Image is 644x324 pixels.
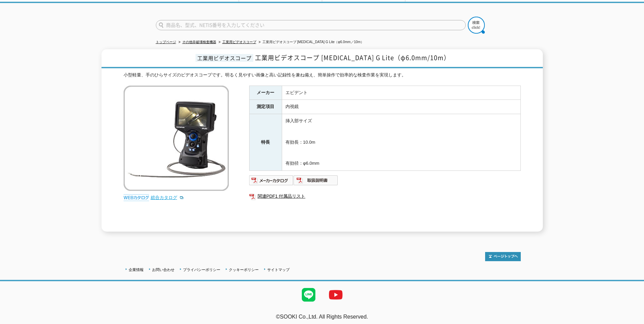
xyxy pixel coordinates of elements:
[229,268,259,272] a: クッキーポリシー
[282,114,520,171] td: 挿入部サイズ 有効長：10.0m 有効径：φ6.0mm
[222,40,256,44] a: 工業用ビデオスコープ
[249,86,282,100] th: メーカー
[249,114,282,171] th: 特長
[294,179,338,184] a: 取扱説明書
[151,195,184,200] a: 総合カタログ
[322,281,349,308] img: YouTube
[156,40,176,44] a: トップページ
[182,40,216,44] a: その他非破壊検査機器
[249,100,282,114] th: 測定項目
[124,194,149,201] img: webカタログ
[257,39,364,46] li: 工業用ビデオスコープ [MEDICAL_DATA] G Lite（φ6.0mm／10m）
[196,54,253,62] span: 工業用ビデオスコープ
[183,268,220,272] a: プライバシーポリシー
[129,268,144,272] a: 企業情報
[249,179,294,184] a: メーカーカタログ
[152,268,174,272] a: お問い合わせ
[156,20,466,30] input: 商品名、型式、NETIS番号を入力してください
[267,268,290,272] a: サイトマップ
[124,86,229,191] img: 工業用ビデオスコープ IPLEX G Lite（φ6.0mm／10m）
[295,281,322,308] img: LINE
[485,252,521,261] img: トップページへ
[294,175,338,186] img: 取扱説明書
[282,100,520,114] td: 内視鏡
[255,53,450,62] span: 工業用ビデオスコープ [MEDICAL_DATA] G Lite（φ6.0mm/10m）
[249,175,294,186] img: メーカーカタログ
[468,17,485,34] img: btn_search.png
[282,86,520,100] td: エビデント
[249,192,521,201] a: 関連PDF1 付属品リスト
[124,72,521,79] div: 小型軽量、手のひらサイズのビデオスコープです。明るく見やすい画像と高い記録性を兼ね備え、簡単操作で効率的な検査作業を実現します。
